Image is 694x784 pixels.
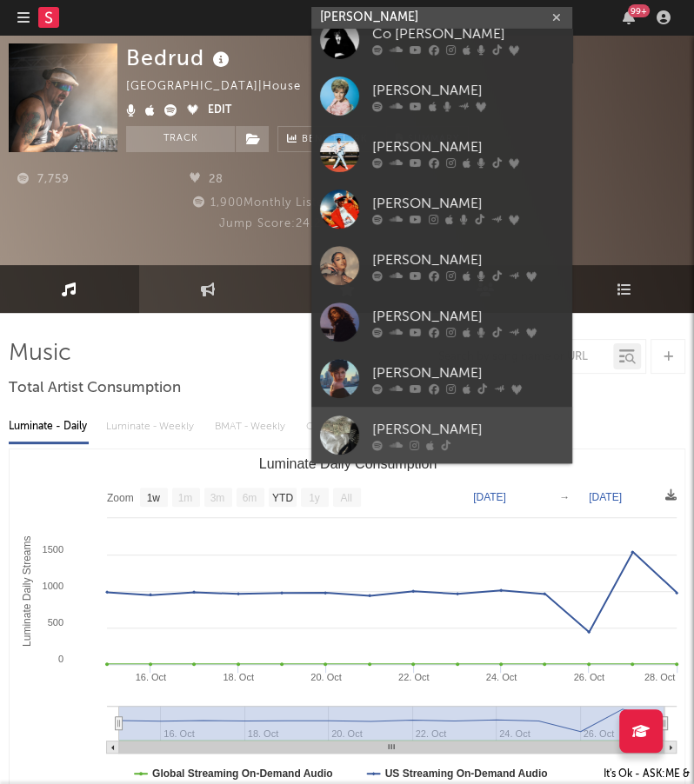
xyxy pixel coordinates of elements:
a: [PERSON_NAME] [311,237,572,294]
div: [PERSON_NAME] [372,194,564,215]
text: 24. Oct [486,672,517,682]
a: [PERSON_NAME] [311,294,572,350]
button: Edit [208,101,231,122]
text: 26. Oct [573,672,604,682]
text: 20. Oct [310,672,341,682]
text: Luminate Daily Consumption [259,456,437,471]
text: [DATE] [589,491,622,503]
div: [PERSON_NAME] [372,420,564,441]
button: Track [126,126,235,152]
a: [PERSON_NAME] [311,68,572,124]
text: 28. Oct [644,672,675,682]
span: 1,900 Monthly Listeners [190,197,350,209]
span: 7,759 [17,174,70,185]
span: Jump Score: 24.2 [219,218,321,229]
text: 6m [243,492,257,504]
text: 500 [48,617,63,628]
div: [GEOGRAPHIC_DATA] | House [126,76,321,97]
a: Co [PERSON_NAME] [311,11,572,68]
text: 22. Oct [398,672,429,682]
a: [PERSON_NAME] [311,407,572,463]
span: Total Artist Consumption [9,378,181,399]
text: 1w [147,492,161,504]
div: Bedrud [126,43,234,72]
text: 1m [178,492,193,504]
div: 99 + [628,4,650,17]
text: US Streaming On-Demand Audio [385,767,548,780]
div: [PERSON_NAME] [372,81,564,102]
span: 28 [190,174,224,185]
text: Luminate Daily Streams [21,535,33,646]
div: Luminate - Daily [9,412,89,442]
text: Zoom [107,492,134,504]
button: 99+ [623,10,635,24]
text: All [340,492,351,504]
text: 0 [58,654,63,664]
a: Benchmark [277,126,377,152]
text: 16. Oct [136,672,166,682]
text: 1y [309,492,320,504]
div: [PERSON_NAME] [372,363,564,384]
span: Benchmark [302,130,368,150]
a: [PERSON_NAME] [311,181,572,237]
a: [PERSON_NAME] [311,350,572,407]
div: [PERSON_NAME] [372,250,564,271]
a: [PERSON_NAME] [311,124,572,181]
div: [PERSON_NAME] [372,307,564,328]
text: → [559,491,570,503]
text: Global Streaming On-Demand Audio [152,767,333,780]
text: YTD [272,492,293,504]
input: Search for artists [311,7,572,29]
text: 1500 [43,544,63,555]
text: 3m [210,492,225,504]
div: Co [PERSON_NAME] [372,24,564,45]
text: 18. Oct [223,672,253,682]
div: [PERSON_NAME] [372,137,564,158]
text: 1000 [43,581,63,591]
text: [DATE] [473,491,506,503]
